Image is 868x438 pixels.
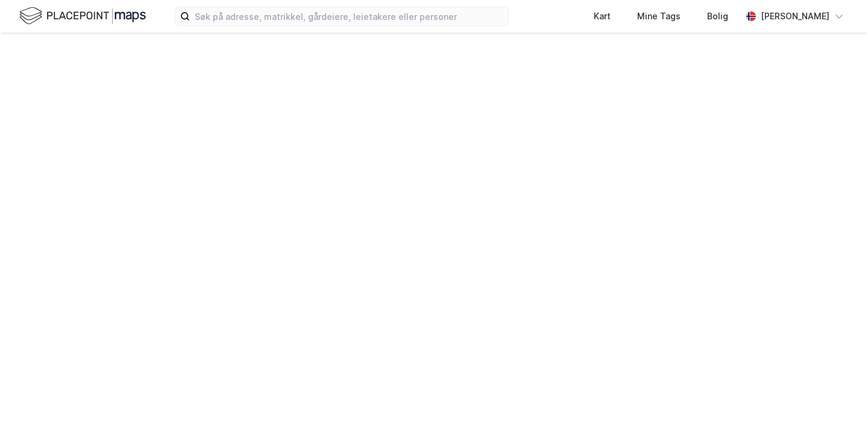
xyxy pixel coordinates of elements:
[808,380,868,438] div: Kontrollprogram for chat
[808,380,868,438] iframe: Chat Widget
[761,9,829,24] div: [PERSON_NAME]
[594,9,611,24] div: Kart
[190,7,508,25] input: Søk på adresse, matrikkel, gårdeiere, leietakere eller personer
[637,9,681,24] div: Mine Tags
[19,5,146,27] img: logo.f888ab2527a4732fd821a326f86c7f29.svg
[707,9,728,24] div: Bolig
